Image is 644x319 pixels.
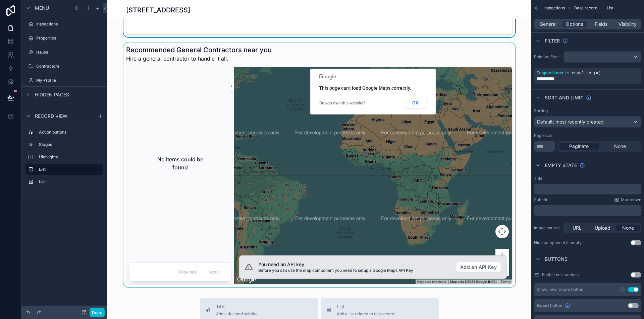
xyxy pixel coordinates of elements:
label: Title [534,176,542,181]
div: Show new record button [537,287,583,292]
span: Upload [595,225,610,231]
label: Properties [36,35,102,41]
span: None [622,225,634,231]
label: Sorting [534,108,548,113]
label: Action buttons [39,130,101,135]
label: Subtitle [534,197,548,203]
span: List [607,5,613,11]
span: URL [573,225,582,231]
span: Buttons [545,256,568,262]
span: Inspections [543,5,565,11]
span: Export button [537,303,562,308]
button: Default: most recently created [534,116,641,128]
span: None [614,143,626,150]
span: Empty state [545,162,577,169]
a: Markdown [614,197,641,203]
span: Add a title and subtitle [216,311,258,317]
span: General [540,21,556,27]
span: Base record [574,5,597,11]
span: List [337,303,394,310]
span: Markdown [621,197,641,203]
label: Stages [39,142,101,147]
a: Contractors [25,61,103,72]
label: Highlights [39,154,101,160]
span: Options [566,21,583,27]
span: Menu [35,5,49,11]
button: OK [404,97,427,109]
h1: [STREET_ADDRESS] [126,5,190,15]
label: Image source [534,225,561,231]
a: Inspections [25,19,103,29]
label: Enable bulk actions [542,272,579,277]
div: scrollable content [21,124,107,194]
label: Relative filter [534,54,561,60]
span: Filter [545,37,560,44]
span: is equal to (=) [565,71,601,76]
label: List [39,179,101,184]
span: Record view [35,113,67,119]
label: My Profile [36,78,102,83]
label: Page size [534,133,552,138]
a: Do you own this website? [319,101,365,105]
span: Paginate [569,143,589,150]
span: Title [216,303,258,310]
label: Contractors [36,64,102,69]
span: Add a list related to this record [337,311,394,317]
a: My Profile [25,75,103,86]
a: Properties [25,33,103,44]
span: Sort And Limit [545,94,583,101]
span: Fields [595,21,607,27]
span: This page can't load Google Maps correctly. [319,85,411,91]
button: Done [90,308,105,317]
div: scrollable content [534,184,641,194]
label: Inspections [36,21,102,27]
div: scrollable content [534,205,641,216]
span: Hidden pages [35,91,69,98]
a: Issues [25,47,103,58]
span: Default: most recently created [537,119,604,125]
label: List [39,167,98,172]
label: Issues [36,50,102,55]
div: Hide component if empty [534,240,582,245]
span: Visibility [619,21,637,27]
span: Inspections [537,71,563,76]
h2: No items could be found [151,155,210,171]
